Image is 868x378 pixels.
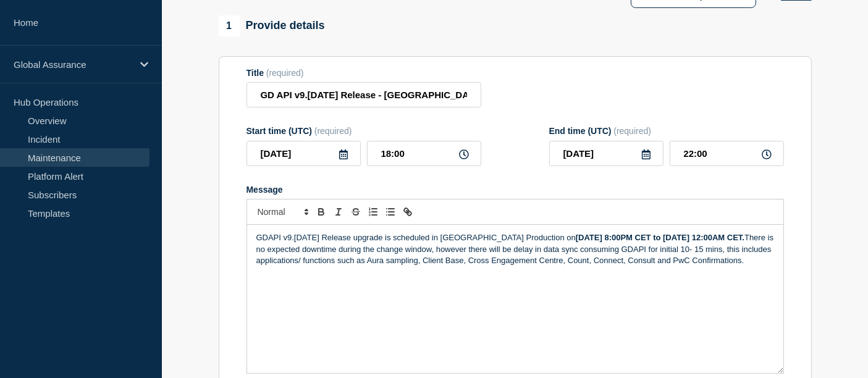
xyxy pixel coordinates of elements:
[256,232,774,266] p: GDAPI v9.[DATE] Release upgrade is scheduled in [GEOGRAPHIC_DATA] Production on There is no expec...
[399,204,416,219] button: Toggle link
[576,233,744,242] strong: [DATE] 8:00PM CET to [DATE] 12:00AM CET.
[367,141,481,166] input: HH:MM
[246,82,481,107] input: Title
[219,15,240,36] span: 1
[247,225,783,373] div: Message
[313,204,330,219] button: Toggle bold text
[347,204,364,219] button: Toggle strikethrough text
[314,126,352,136] span: (required)
[219,15,325,36] div: Provide details
[330,204,347,219] button: Toggle italic text
[246,185,784,195] div: Message
[246,126,481,136] div: Start time (UTC)
[549,126,784,136] div: End time (UTC)
[246,68,481,78] div: Title
[14,59,132,70] p: Global Assurance
[382,204,399,219] button: Toggle bulleted list
[246,141,361,166] input: YYYY-MM-DD
[670,141,784,166] input: HH:MM
[364,204,382,219] button: Toggle ordered list
[252,204,313,219] span: Font size
[613,126,651,136] span: (required)
[549,141,664,166] input: YYYY-MM-DD
[266,68,304,78] span: (required)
